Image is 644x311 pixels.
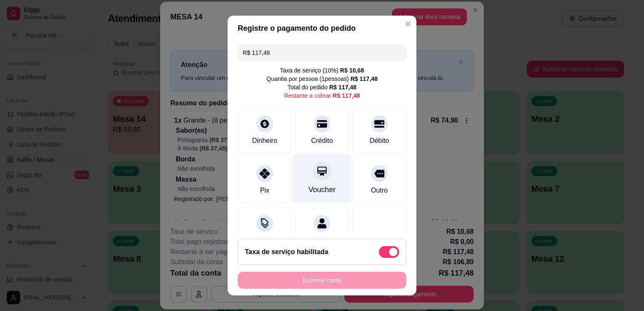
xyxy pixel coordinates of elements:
[340,66,364,75] div: R$ 10,68
[311,136,333,146] div: Crédito
[309,184,336,195] div: Voucher
[370,136,389,146] div: Débito
[245,247,328,257] h2: Taxa de serviço habilitada
[287,83,357,91] div: Total do pedido
[260,185,269,196] div: Pix
[252,136,277,146] div: Dinheiro
[266,75,378,83] div: Quantia por pessoa ( 1 pessoas)
[284,91,360,100] div: Restante a cobrar
[333,91,360,100] div: R$ 117,48
[401,17,415,31] button: Close
[329,83,357,91] div: R$ 117,48
[243,44,401,61] input: Ex.: hambúrguer de cordeiro
[350,75,378,83] div: R$ 117,48
[280,66,364,75] div: Taxa de serviço ( 10 %)
[228,16,416,41] header: Registre o pagamento do pedido
[371,185,388,196] div: Outro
